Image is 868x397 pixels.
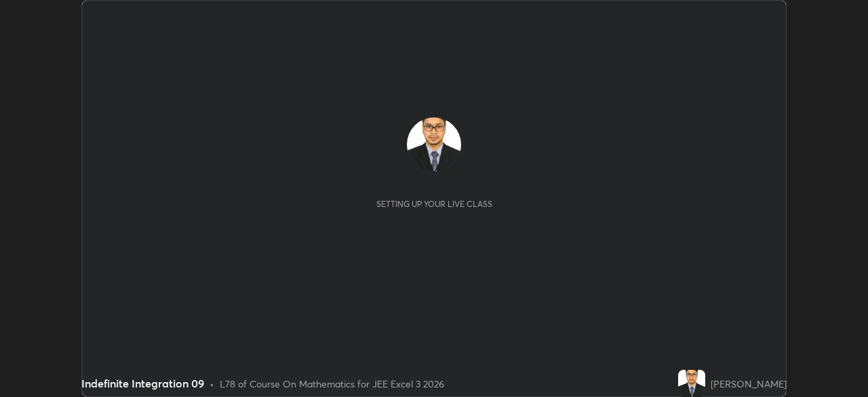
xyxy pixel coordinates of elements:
[407,117,461,172] img: 2745fe793a46406aaf557eabbaf1f1be.jpg
[210,377,214,391] div: •
[81,375,204,392] div: Indefinite Integration 09
[376,199,492,209] div: Setting up your live class
[711,377,787,391] div: [PERSON_NAME]
[678,370,705,397] img: 2745fe793a46406aaf557eabbaf1f1be.jpg
[220,377,444,391] div: L78 of Course On Mathematics for JEE Excel 3 2026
